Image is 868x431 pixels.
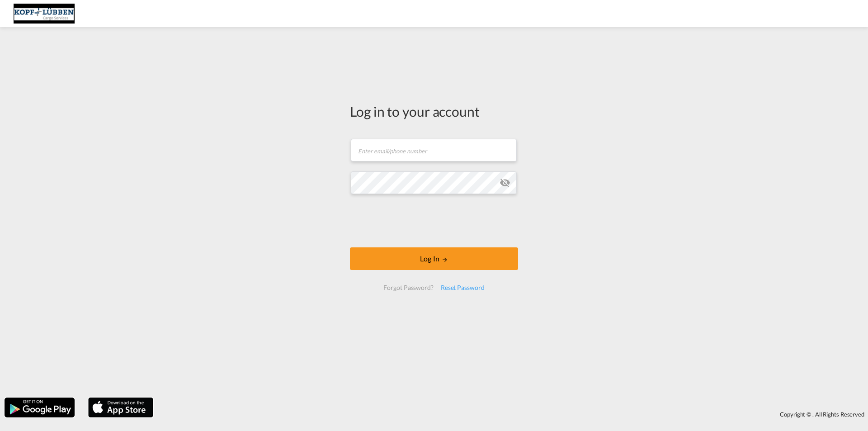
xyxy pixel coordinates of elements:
[351,139,517,161] input: Enter email/phone number
[87,397,154,418] img: apple.png
[350,247,518,270] button: LOGIN
[365,203,503,238] iframe: reCAPTCHA
[500,177,510,188] md-icon: icon-eye-off
[4,397,75,418] img: google.png
[380,279,437,296] div: Forgot Password?
[14,4,75,24] img: 25cf3bb0aafc11ee9c4fdbd399af7748.JPG
[158,407,868,422] div: Copyright © . All Rights Reserved
[437,279,488,296] div: Reset Password
[350,102,518,121] div: Log in to your account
